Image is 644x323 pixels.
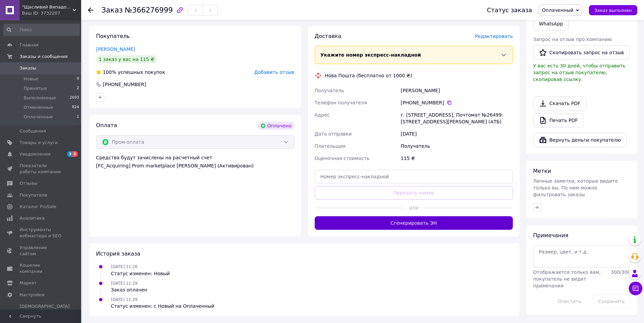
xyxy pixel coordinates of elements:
[20,163,63,175] span: Показатели работы компании
[22,4,73,10] span: "Щасливий Випадок" - Інтернет-магазин парних прикрас і ланцюжків
[125,6,173,14] span: №366276999
[401,99,513,106] div: [PHONE_NUMBER]
[399,128,514,140] div: [DATE]
[20,215,45,221] span: Аналитика
[111,281,138,286] span: [DATE] 11:29
[22,10,81,16] div: Ваш ID: 3732207
[533,133,627,147] button: Вернуть деньги покупателю
[533,232,568,239] span: Примечания
[96,162,294,169] div: [FC_Acquiring] Prom marketplace [PERSON_NAME] (Активирован)
[258,122,294,130] div: Оплачено
[20,280,37,286] span: Маркет
[533,45,630,60] button: Скопировать запрос на отзыв
[315,88,344,93] span: Получатель
[24,114,53,120] span: Оплаченные
[24,104,53,110] span: Отмененные
[20,227,63,239] span: Инструменты вебмастера и SEO
[24,95,56,101] span: Выполненные
[96,33,130,39] span: Покупатель
[315,112,330,118] span: Адрес
[20,245,63,257] span: Управление сайтом
[20,204,56,210] span: Каталог ProSale
[88,7,93,14] div: Вернуться назад
[533,168,551,174] span: Метки
[315,156,370,161] span: Оценочная стоимость
[542,7,573,13] span: Оплаченный
[594,8,632,13] span: Заказ выполнен
[96,154,294,169] div: Средства будут зачислены на расчетный счет
[533,178,618,197] span: Личные заметки, которые видите только вы. По ним можно фильтровать заказы
[72,151,78,157] span: 3
[320,52,421,58] span: Укажите номер экспресс-накладной
[399,84,514,97] div: [PERSON_NAME]
[111,303,214,309] div: Статус изменен: с Новый на Оплаченный
[533,269,601,288] span: Отображается только вам, покупатель не видит примечания
[111,264,138,269] span: [DATE] 11:26
[20,151,50,157] span: Уведомления
[20,262,63,275] span: Кошелек компании
[96,250,140,257] span: История заказа
[533,17,569,31] a: WhatsApp
[24,76,39,82] span: Новые
[96,122,117,128] span: Оплата
[20,192,47,198] span: Покупатели
[101,6,123,14] span: Заказ
[24,85,47,92] span: Принятые
[67,151,73,157] span: 3
[20,54,68,60] span: Заказы и сообщения
[70,95,79,101] span: 2693
[20,292,44,298] span: Настройки
[323,72,414,79] div: Нова Пошта (бесплатно от 1000 ₴)
[20,140,58,146] span: Товары и услуги
[254,69,294,75] span: Добавить отзыв
[96,69,165,76] div: успешных покупок
[20,303,70,322] span: [DEMOGRAPHIC_DATA] и счета
[20,128,46,134] span: Сообщения
[399,152,514,164] div: 115 ₴
[475,34,513,39] span: Редактировать
[72,104,79,110] span: 824
[315,143,346,149] span: Плательщик
[629,282,642,295] button: Чат с покупателем
[77,76,79,82] span: 0
[533,37,612,42] span: Запрос на отзыв про компанию
[399,140,514,152] div: Получатель
[399,109,514,128] div: г. [STREET_ADDRESS], Почтомат №26499: [STREET_ADDRESS][PERSON_NAME] (АТБ)
[533,113,583,127] a: Печать PDF
[589,5,637,15] button: Заказ выполнен
[103,69,116,75] span: 100%
[315,170,513,183] input: Номер экспресс-накладной
[77,85,79,92] span: 2
[611,269,630,275] span: 300 / 300
[20,180,38,186] span: Отзывы
[111,270,170,277] div: Статус изменен: Новый
[487,7,532,14] div: Статус заказа
[3,24,80,36] input: Поиск
[102,81,147,88] div: [PHONE_NUMBER]
[96,46,135,52] a: [PERSON_NAME]
[533,63,625,82] span: У вас есть 30 дней, чтобы отправить запрос на отзыв покупателю, скопировав ссылку.
[77,114,79,120] span: 1
[111,297,138,302] span: [DATE] 11:29
[20,42,39,48] span: Главная
[20,65,36,71] span: Заказы
[315,131,352,137] span: Дата отправки
[315,216,513,230] button: Сгенерировать ЭН
[404,204,424,211] span: или
[315,33,341,39] span: Доставка
[111,286,147,293] div: Заказ оплачен
[315,100,367,105] span: Телефон получателя
[96,55,157,63] div: 1 заказ у вас на 115 ₴
[533,96,586,110] a: Скачать PDF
